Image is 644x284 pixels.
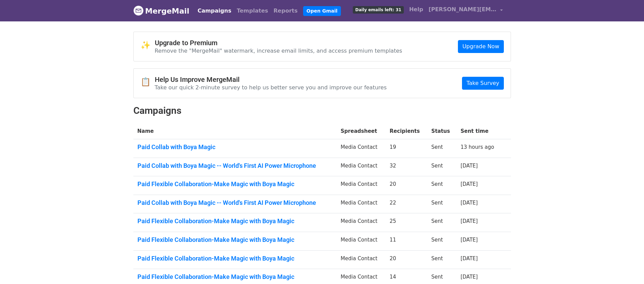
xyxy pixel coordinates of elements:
[385,195,427,213] td: 22
[461,274,478,280] a: [DATE]
[461,237,478,243] a: [DATE]
[137,180,333,188] a: Paid Flexible Collaboration-Make Magic with Boya Magic
[141,40,155,50] span: ✨
[155,84,387,91] p: Take our quick 2-minute survey to help us better serve you and improve our features
[155,47,402,54] p: Remove the "MergeMail" watermark, increase email limits, and access premium templates
[426,3,506,19] a: [PERSON_NAME][EMAIL_ADDRESS][DOMAIN_NAME]
[427,123,457,139] th: Status
[427,176,457,195] td: Sent
[461,255,478,262] a: [DATE]
[407,3,426,16] a: Help
[133,123,337,139] th: Name
[385,176,427,195] td: 20
[133,105,511,117] h2: Campaigns
[137,217,333,225] a: Paid Flexible Collaboration-Make Magic with Boya Magic
[336,195,385,213] td: Media Contact
[427,158,457,176] td: Sent
[385,123,427,139] th: Recipients
[336,123,385,139] th: Spreadsheet
[427,250,457,269] td: Sent
[461,181,478,187] a: [DATE]
[385,158,427,176] td: 32
[336,213,385,232] td: Media Contact
[385,213,427,232] td: 25
[427,232,457,251] td: Sent
[385,250,427,269] td: 20
[155,75,387,84] h4: Help Us Improve MergeMail
[271,4,300,18] a: Reports
[137,255,333,262] a: Paid Flexible Collaboration-Make Magic with Boya Magic
[234,4,271,18] a: Templates
[137,143,333,151] a: Paid Collab with Boya Magic
[336,250,385,269] td: Media Contact
[461,144,494,150] a: 13 hours ago
[462,77,503,90] a: Take Survey
[427,139,457,158] td: Sent
[461,200,478,206] a: [DATE]
[137,273,333,281] a: Paid Flexible Collaboration-Make Magic with Boya Magic
[133,5,144,16] img: MergeMail logo
[155,39,402,47] h4: Upgrade to Premium
[336,176,385,195] td: Media Contact
[385,232,427,251] td: 11
[461,218,478,224] a: [DATE]
[303,6,341,16] a: Open Gmail
[133,4,189,18] a: MergeMail
[458,40,503,53] a: Upgrade Now
[385,139,427,158] td: 19
[195,4,234,18] a: Campaigns
[457,123,502,139] th: Sent time
[429,5,497,14] span: [PERSON_NAME][EMAIL_ADDRESS][DOMAIN_NAME]
[137,199,333,207] a: Paid Collab with Boya Magic -- World's First AI Power Microphone
[350,3,406,16] a: Daily emails left: 31
[427,213,457,232] td: Sent
[336,158,385,176] td: Media Contact
[427,195,457,213] td: Sent
[137,236,333,244] a: Paid Flexible Collaboration-Make Magic with Boya Magic
[461,163,478,169] a: [DATE]
[353,6,403,14] span: Daily emails left: 31
[336,139,385,158] td: Media Contact
[336,232,385,251] td: Media Contact
[141,77,155,87] span: 📋
[137,162,333,170] a: Paid Collab with Boya Magic -- World's First AI Power Microphone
